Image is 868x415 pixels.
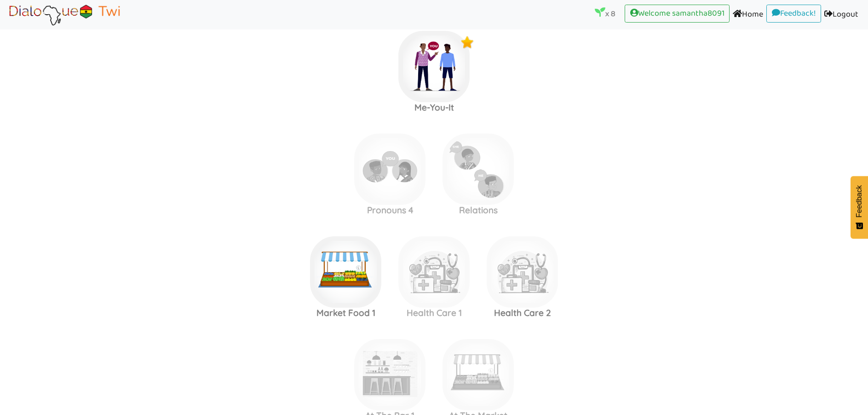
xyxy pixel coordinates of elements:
img: you-subject.21c88573.png [354,134,425,205]
h3: Me-You-It [390,102,478,113]
span: Feedback [855,185,863,217]
img: r5+QtVXYuttHLoUAAAAABJRU5ErkJggg== [505,138,518,152]
img: you-object.af7d591a.png [398,31,470,102]
img: he-she-subject.d9339a22.png [443,134,514,205]
img: r5+QtVXYuttHLoUAAAAABJRU5ErkJggg== [505,344,518,357]
img: r5+QtVXYuttHLoUAAAAABJRU5ErkJggg== [372,241,386,255]
img: Brand [6,3,122,26]
h3: Pronouns 4 [346,205,434,216]
img: r5+QtVXYuttHLoUAAAAABJRU5ErkJggg== [416,344,430,357]
img: bar.cddeaddc.png [354,339,425,410]
h3: Health Care 2 [478,308,567,318]
a: Home [730,5,766,25]
h3: Health Care 1 [390,308,478,318]
img: medicine_welcome1.e7948a09.png [398,236,470,308]
img: market.b6812ae9.png [443,339,514,410]
a: Logout [821,5,862,25]
a: Feedback! [766,5,821,23]
button: Feedback - Show survey [851,176,868,239]
a: Welcome samantha8091 [625,5,730,23]
img: r5+QtVXYuttHLoUAAAAABJRU5ErkJggg== [460,241,474,255]
p: x 8 [595,7,615,20]
img: market.b6812ae9.png [310,236,381,308]
img: x9Y5jP2O4Z5kwAAAABJRU5ErkJggg== [460,35,474,49]
h3: Market Food 1 [302,308,390,318]
img: medicine_welcome1.e7948a09.png [487,236,558,308]
img: r5+QtVXYuttHLoUAAAAABJRU5ErkJggg== [549,241,563,255]
img: r5+QtVXYuttHLoUAAAAABJRU5ErkJggg== [416,138,430,152]
h3: Relations [434,205,523,216]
